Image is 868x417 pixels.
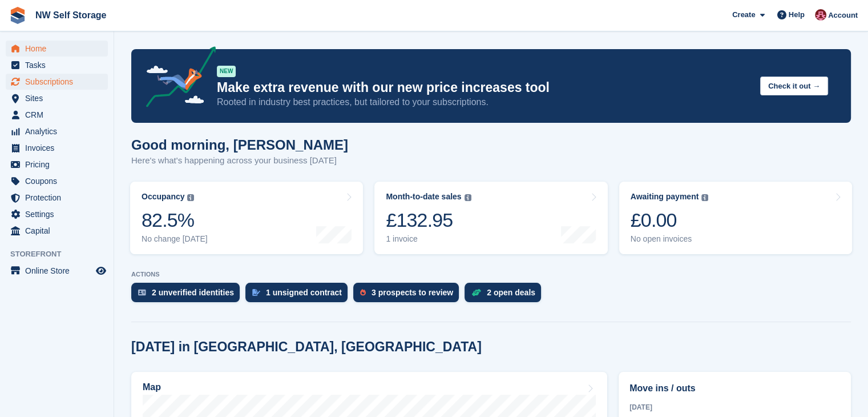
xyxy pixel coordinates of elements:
a: menu [6,41,108,57]
span: Create [732,9,755,21]
span: Settings [25,206,94,222]
a: menu [6,74,108,90]
div: Month-to-date sales [386,192,461,202]
a: Awaiting payment £0.00 No open invoices [619,182,852,254]
div: No open invoices [631,234,709,244]
span: Pricing [25,157,94,173]
div: 1 unsigned contract [266,288,342,297]
a: Occupancy 82.5% No change [DATE] [130,182,363,254]
div: 1 invoice [386,234,471,244]
div: 2 unverified identities [152,288,234,297]
button: Check it out → [760,77,828,95]
h2: Map [143,382,161,392]
a: Month-to-date sales £132.95 1 invoice [374,182,607,254]
a: menu [6,140,108,156]
a: menu [6,206,108,222]
a: menu [6,190,108,206]
img: deal-1b604bf984904fb50ccaf53a9ad4b4a5d6e5aea283cecdc64d6e3604feb123c2.svg [471,288,481,296]
span: Tasks [25,57,94,73]
p: ACTIONS [131,271,851,278]
span: Storefront [10,248,114,260]
a: menu [6,123,108,139]
div: 3 prospects to review [372,288,453,297]
span: Account [828,10,858,21]
a: menu [6,57,108,73]
img: verify_identity-adf6edd0f0f0b5bbfe63781bf79b02c33cf7c696d77639b501bdc392416b5a36.svg [138,289,146,296]
img: prospect-51fa495bee0391a8d652442698ab0144808aea92771e9ea1ae160a38d050c398.svg [360,289,366,296]
a: menu [6,90,108,106]
img: contract_signature_icon-13c848040528278c33f63329250d36e43548de30e8caae1d1a13099fd9432cc5.svg [252,289,260,296]
span: CRM [25,107,94,123]
div: £0.00 [631,209,709,232]
span: Sites [25,90,94,106]
p: Rooted in industry best practices, but tailored to your subscriptions. [217,96,751,109]
span: Analytics [25,123,94,139]
p: Make extra revenue with our new price increases tool [217,79,751,96]
div: [DATE] [629,402,840,412]
h2: [DATE] in [GEOGRAPHIC_DATA], [GEOGRAPHIC_DATA] [131,339,482,355]
h1: Good morning, [PERSON_NAME] [131,137,348,153]
div: 82.5% [142,209,208,232]
span: Home [25,41,94,57]
a: menu [6,173,108,189]
span: Help [789,9,805,21]
span: Online Store [25,263,94,279]
span: Invoices [25,140,94,156]
span: Subscriptions [25,74,94,90]
img: icon-info-grey-7440780725fd019a000dd9b08b2336e03edf1995a4989e88bcd33f0948082b44.svg [465,194,471,201]
div: Occupancy [142,192,184,202]
span: Capital [25,223,94,239]
div: 2 open deals [487,288,535,297]
a: menu [6,107,108,123]
span: Coupons [25,173,94,189]
div: £132.95 [386,209,471,232]
a: 1 unsigned contract [245,283,353,308]
div: NEW [217,66,236,77]
div: No change [DATE] [142,234,208,244]
a: 2 open deals [465,283,547,308]
img: price-adjustments-announcement-icon-8257ccfd72463d97f412b2fc003d46551f7dbcb40ab6d574587a9cd5c0d94... [136,46,216,111]
a: menu [6,157,108,173]
a: Preview store [94,264,108,278]
img: icon-info-grey-7440780725fd019a000dd9b08b2336e03edf1995a4989e88bcd33f0948082b44.svg [701,194,708,201]
a: menu [6,263,108,279]
a: 2 unverified identities [131,283,245,308]
img: icon-info-grey-7440780725fd019a000dd9b08b2336e03edf1995a4989e88bcd33f0948082b44.svg [187,194,194,201]
a: menu [6,223,108,239]
a: NW Self Storage [31,6,111,25]
span: Protection [25,190,94,206]
img: stora-icon-8386f47178a22dfd0bd8f6a31ec36ba5ce8667c1dd55bd0f319d3a0aa187defe.svg [9,7,26,24]
p: Here's what's happening across your business [DATE] [131,154,348,167]
img: Josh Vines [815,9,826,21]
a: 3 prospects to review [353,283,465,308]
h2: Move ins / outs [629,382,840,395]
div: Awaiting payment [631,192,699,202]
